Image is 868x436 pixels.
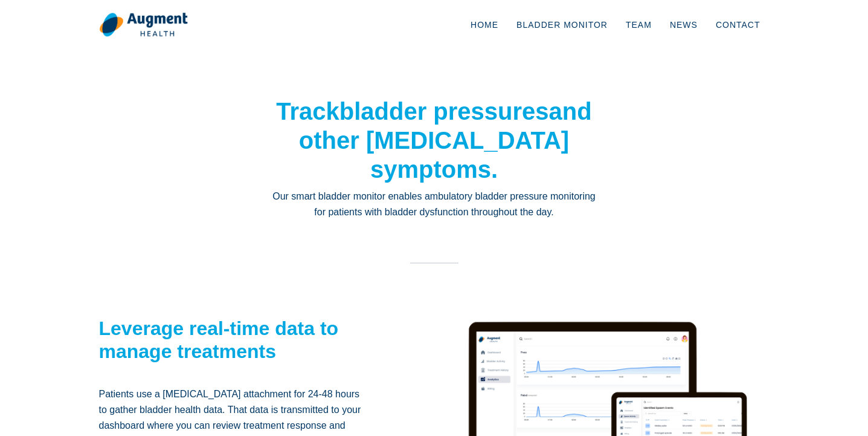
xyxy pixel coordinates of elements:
a: Home [461,5,507,45]
h2: Leverage real-time data to manage treatments [99,317,368,363]
a: Contact [707,5,770,45]
p: Our smart bladder monitor enables ambulatory bladder pressure monitoring for patients with bladde... [271,189,597,221]
img: logo [99,12,188,37]
a: Team [617,5,661,45]
a: News [661,5,707,45]
a: Bladder Monitor [507,5,617,45]
h1: Track and other [MEDICAL_DATA] symptoms. [271,97,597,184]
strong: bladder pressures [339,98,549,125]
